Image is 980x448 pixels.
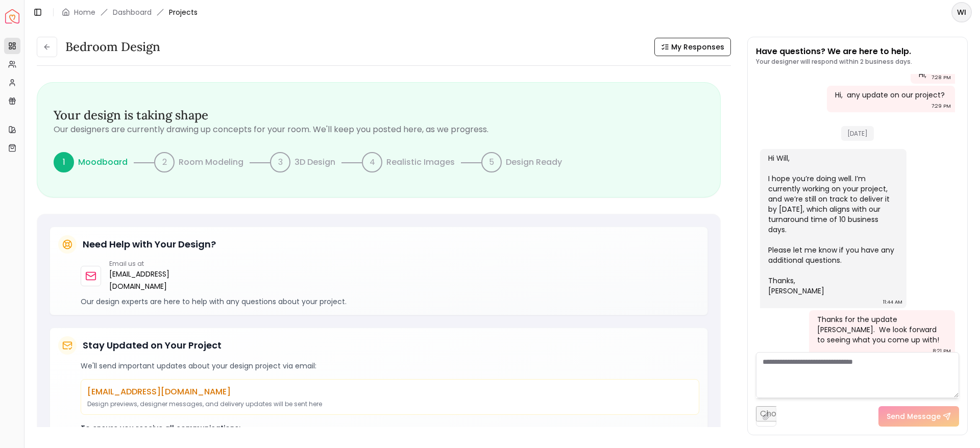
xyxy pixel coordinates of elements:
p: To ensure you receive all communications: [81,423,699,433]
span: [DATE] [841,126,874,141]
button: My Responses [654,38,731,56]
a: Dashboard [113,7,152,17]
div: Hi, [919,69,926,80]
span: Projects [169,7,198,17]
div: Thanks for the update [PERSON_NAME]. We look forward to seeing what you come up with! [817,314,945,345]
p: Design Ready [506,156,562,168]
p: Room Modeling [179,156,243,168]
p: Your designer will respond within 2 business days. [756,58,912,66]
p: Our design experts are here to help with any questions about your project. [81,296,699,307]
button: WI [951,2,972,22]
span: My Responses [671,42,724,52]
div: 4 [362,152,382,172]
h3: Bedroom design [65,39,160,55]
div: Hi, any update on our project? [835,90,945,100]
p: We'll send important updates about your design project via email: [81,361,699,371]
div: 8:21 PM [933,346,951,356]
div: 7:29 PM [932,101,951,111]
p: [EMAIL_ADDRESS][DOMAIN_NAME] [87,386,693,398]
img: Spacejoy Logo [5,9,19,23]
div: 5 [481,152,502,172]
h5: Stay Updated on Your Project [83,338,222,353]
a: Spacejoy [5,9,19,23]
p: Email us at [109,260,223,268]
div: 11:44 AM [883,297,902,307]
h3: Your design is taking shape [54,107,704,123]
nav: breadcrumb [62,7,198,17]
a: [EMAIL_ADDRESS][DOMAIN_NAME] [109,268,223,292]
span: WI [952,3,971,21]
p: 3D Design [295,156,335,168]
p: Realistic Images [386,156,455,168]
p: Have questions? We are here to help. [756,45,912,58]
p: Moodboard [78,156,128,168]
div: Hi Will, I hope you’re doing well. I’m currently working on your project, and we’re still on trac... [768,153,896,296]
h5: Need Help with Your Design? [83,237,216,252]
div: 3 [270,152,290,172]
a: Home [74,7,95,17]
div: 1 [54,152,74,172]
p: Our designers are currently drawing up concepts for your room. We'll keep you posted here, as we ... [54,123,704,136]
p: Design previews, designer messages, and delivery updates will be sent here [87,400,693,408]
div: 7:28 PM [932,72,951,83]
div: 2 [154,152,175,172]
